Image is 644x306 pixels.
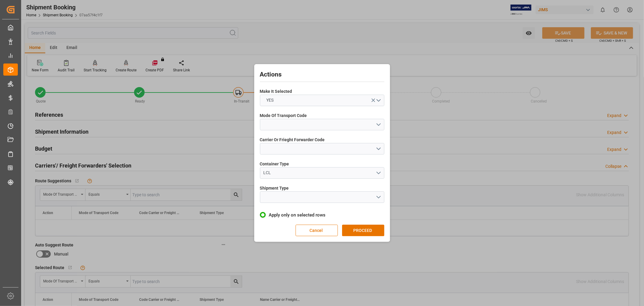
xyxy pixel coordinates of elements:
button: open menu [260,191,384,203]
span: Mode Of Transport Code [260,112,307,119]
span: Shipment Type [260,185,289,191]
button: open menu [260,167,384,179]
button: PROCEED [342,225,384,236]
div: LCL [263,170,376,176]
span: YES [263,97,277,103]
span: Carrier Or Frieght Forwarder Code [260,137,325,143]
label: Apply only on selected rows [260,211,384,219]
button: open menu [260,119,384,130]
button: open menu [260,95,384,106]
button: open menu [260,143,384,155]
h2: Actions [260,70,384,80]
span: Container Type [260,161,289,167]
button: Cancel [296,225,338,236]
span: Make It Selected [260,88,292,95]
